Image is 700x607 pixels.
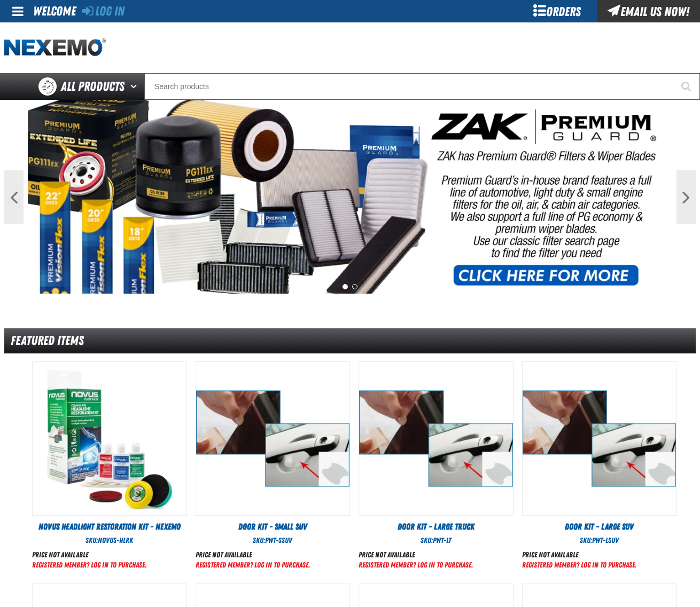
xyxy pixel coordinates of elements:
[61,77,125,96] span: All Products
[32,521,187,533] a: Novus Headlight Restoration Kit - Nexemo
[98,536,133,545] span: NOVUS-HLRK
[196,535,351,546] div: SKU:
[398,522,475,532] span: Door Kit - Large Truck
[265,536,292,545] span: PWT-SSUV
[673,73,700,100] button: Start Searching
[196,550,310,560] div: Price not available
[32,550,146,560] div: Price not available
[4,170,24,224] button: Previous
[359,521,514,533] a: Door Kit - Large Truck
[523,362,676,516] : View Details of the Door Kit - Large SUV
[433,536,451,545] span: PWT-LT
[359,362,513,516] img: Door Kit - Large Truck
[522,535,677,546] div: SKU:
[238,522,307,532] span: Door Kit - Small SUV
[565,522,634,532] span: Door Kit - Large SUV
[359,550,473,560] div: Price not available
[359,561,473,569] a: Registered Member? Log In to purchase.
[343,284,348,289] button: 1 of 2
[523,362,676,516] img: Door Kit - Large SUV
[144,73,700,100] input: Search
[4,328,696,353] div: Featured Items
[32,535,187,546] div: SKU:
[28,100,673,294] img: PG Filters & Wipers
[196,521,351,533] a: Door Kit - Small SUV
[359,362,513,516] : View Details of the Door Kit - Large Truck
[592,536,619,545] span: PWT-LSUV
[196,362,350,516] : View Details of the Door Kit - Small SUV
[196,561,310,569] a: Registered Member? Log In to purchase.
[82,4,125,19] a: Log In
[522,550,636,560] div: Price not available
[522,561,636,569] a: Registered Member? Log In to purchase.
[127,73,144,100] button: Open All Products pages
[676,170,696,224] button: Next
[352,284,357,289] button: 2 of 2
[359,535,514,546] div: SKU:
[33,362,186,516] : View Details of the Novus Headlight Restoration Kit - Nexemo
[32,561,146,569] a: Registered Member? Log In to purchase.
[522,521,677,533] a: Door Kit - Large SUV
[196,362,350,516] img: Door Kit - Small SUV
[33,362,186,516] img: Novus Headlight Restoration Kit - Nexemo
[38,522,181,532] span: Novus Headlight Restoration Kit - Nexemo
[4,38,106,57] img: Nexemo logo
